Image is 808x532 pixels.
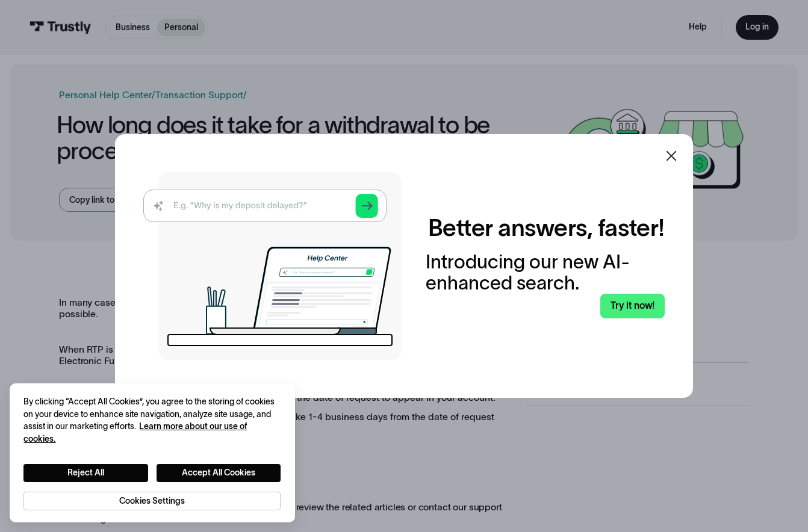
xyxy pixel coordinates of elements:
div: Cookie banner [10,383,295,522]
div: Privacy [23,395,281,511]
div: By clicking “Accept All Cookies”, you agree to the storing of cookies on your device to enhance s... [23,395,281,445]
a: Try it now! [600,294,665,318]
button: Accept All Cookies [157,464,281,482]
h2: Better answers, faster! [428,214,665,242]
button: Reject All [23,464,148,482]
button: Cookies Settings [23,492,281,511]
div: Introducing our new AI-enhanced search. [426,252,665,294]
